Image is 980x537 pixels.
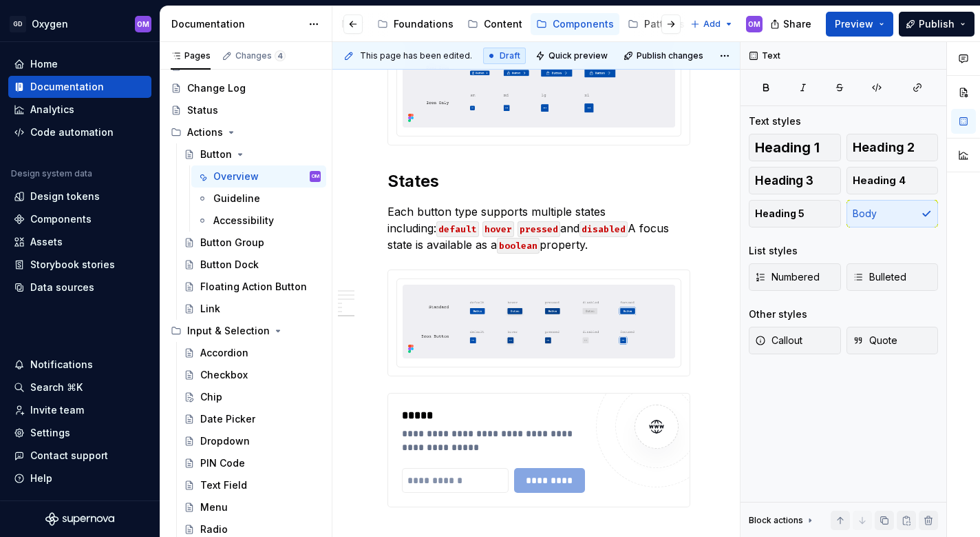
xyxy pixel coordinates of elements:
a: Dropdown [178,430,326,452]
span: Numbered [755,270,820,284]
code: boolean [497,238,540,254]
span: Heading 5 [755,207,805,221]
button: Quote [846,327,939,354]
a: Design tokens [8,185,151,207]
div: Assets [30,235,63,249]
a: Patterns & Templates [622,13,754,35]
div: Storybook stories [30,258,115,272]
div: Notifications [30,358,93,372]
div: Design system data [11,168,92,179]
div: Search ⌘K [30,381,83,394]
div: Settings [30,426,70,440]
a: Accordion [178,342,326,364]
span: Heading 1 [755,141,820,154]
div: Overview [213,170,259,183]
button: Share [763,12,820,37]
button: Heading 3 [749,167,841,194]
a: OverviewOM [191,165,326,188]
span: Quote [853,334,897,347]
code: default [436,221,479,237]
a: Status [165,99,326,121]
span: Preview [835,17,873,31]
a: Storybook stories [8,254,151,276]
a: Settings [8,422,151,444]
div: Menu [200,500,228,514]
a: Foundations [372,13,459,35]
code: pressed [518,221,560,237]
div: Input & Selection [165,320,326,342]
button: Heading 2 [846,134,939,161]
div: OM [137,19,149,30]
div: Text Field [200,478,247,492]
a: Floating Action Button [178,276,326,298]
span: Share [783,17,811,31]
span: Quick preview [548,50,608,61]
button: Publish changes [619,46,710,65]
code: disabled [579,221,628,237]
div: Chip [200,390,222,404]
span: This page has been edited. [360,50,472,61]
div: Actions [165,121,326,143]
div: Link [200,302,220,316]
span: Publish [919,17,955,31]
a: Components [8,208,151,230]
span: Add [703,19,721,30]
div: Date Picker [200,412,255,426]
button: Publish [899,12,974,37]
div: Other styles [749,307,807,321]
div: PIN Code [200,456,245,470]
button: Contact support [8,445,151,467]
div: Radio [200,523,228,536]
div: List styles [749,244,798,258]
div: Analytics [30,103,74,116]
a: Assets [8,231,151,253]
div: Data sources [30,281,94,294]
code: hover [482,221,514,237]
div: Content [484,17,522,31]
div: Documentation [30,80,104,94]
div: Floating Action Button [200,280,307,294]
button: Bulleted [846,263,939,291]
span: Heading 3 [755,174,813,188]
a: Menu [178,496,326,518]
a: Guideline [191,188,326,210]
a: Change Log [165,77,326,99]
svg: Supernova Logo [45,512,114,526]
div: GD [10,16,26,32]
div: Input & Selection [187,324,270,338]
button: Heading 1 [749,134,841,161]
a: Analytics [8,99,151,121]
div: Oxygen [32,17,68,31]
span: Bulleted [853,270,906,284]
div: Accessibility [213,214,274,227]
div: Text styles [749,114,801,128]
button: Numbered [749,263,841,291]
div: Status [187,103,218,117]
a: Text Field [178,474,326,496]
a: Link [178,298,326,320]
div: Contact support [30,449,108,463]
a: PIN Code [178,452,326,474]
div: Guideline [213,192,260,205]
div: Accordion [200,346,248,360]
div: OM [312,170,319,183]
div: Change Log [187,81,246,95]
div: Documentation [171,17,301,31]
a: Date Picker [178,408,326,430]
div: Invite team [30,403,84,417]
div: Components [30,212,92,226]
div: Dropdown [200,434,250,448]
div: Changes [235,50,286,61]
a: Invite team [8,399,151,421]
div: Block actions [749,511,816,530]
a: Chip [178,386,326,408]
h2: States [387,170,690,192]
button: Quick preview [531,46,614,65]
div: Code automation [30,125,114,139]
div: Foundations [394,17,454,31]
div: Components [553,17,614,31]
div: Button Group [200,236,264,250]
p: Each button type supports multiple states including: and A focus state is available as a property. [387,203,690,253]
a: Code automation [8,121,151,143]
